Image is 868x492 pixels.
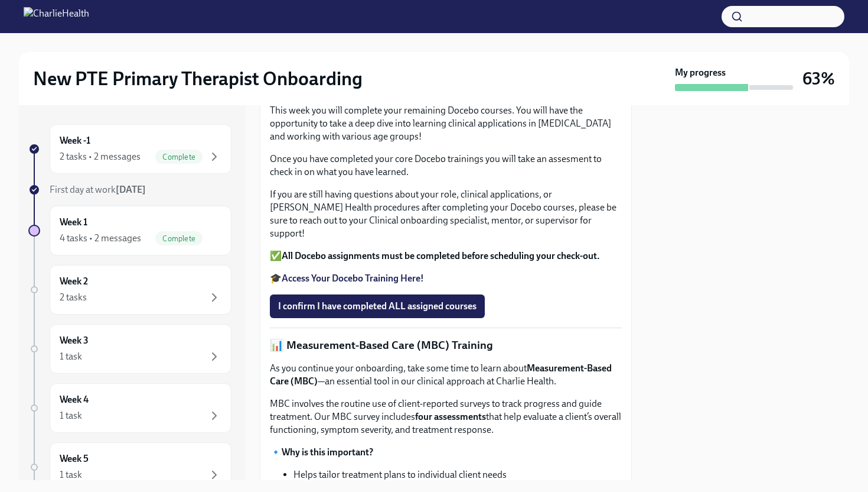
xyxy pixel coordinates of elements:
[675,66,726,79] strong: My progress
[28,324,231,374] a: Week 31 task
[60,350,82,363] div: 1 task
[278,300,477,312] span: I confirm I have completed ALL assigned courses
[270,294,485,318] button: I confirm I have completed ALL assigned courses
[24,7,89,26] img: CharlieHealth
[270,188,622,240] p: If you are still having questions about your role, clinical applications, or [PERSON_NAME] Health...
[28,383,231,433] a: Week 41 task
[28,265,231,315] a: Week 22 tasks
[282,273,424,284] a: Access Your Docebo Training Here!
[60,409,82,422] div: 1 task
[60,275,88,288] h6: Week 2
[60,216,87,229] h6: Week 1
[50,184,146,195] span: First day at work
[60,468,82,481] div: 1 task
[60,393,89,406] h6: Week 4
[270,104,622,143] p: This week you will complete your remaining Docebo courses. You will have the opportunity to take ...
[60,232,141,245] div: 4 tasks • 2 messages
[415,411,486,422] strong: four assessments
[33,67,363,90] h2: New PTE Primary Therapist Onboarding
[282,446,373,458] strong: Why is this important?
[60,452,89,465] h6: Week 5
[270,362,622,388] p: As you continue your onboarding, take some time to learn about —an essential tool in our clinical...
[270,397,622,436] p: MBC involves the routine use of client-reported surveys to track progress and guide treatment. Ou...
[155,153,203,161] span: Complete
[28,442,231,492] a: Week 51 task
[116,184,146,195] strong: [DATE]
[282,250,600,261] strong: All Docebo assignments must be completed before scheduling your check-out.
[270,338,622,353] p: 📊 Measurement-Based Care (MBC) Training
[60,150,141,163] div: 2 tasks • 2 messages
[60,134,90,147] h6: Week -1
[60,334,89,347] h6: Week 3
[270,250,622,263] p: ✅
[155,234,203,243] span: Complete
[802,68,835,89] h3: 63%
[270,446,622,459] p: 🔹
[270,153,622,179] p: Once you have completed your core Docebo trainings you will take an assesment to check in on what...
[270,272,622,285] p: 🎓
[60,291,87,304] div: 2 tasks
[293,468,622,481] li: Helps tailor treatment plans to individual client needs
[28,183,231,196] a: First day at work[DATE]
[28,206,231,255] a: Week 14 tasks • 2 messagesComplete
[28,124,231,174] a: Week -12 tasks • 2 messagesComplete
